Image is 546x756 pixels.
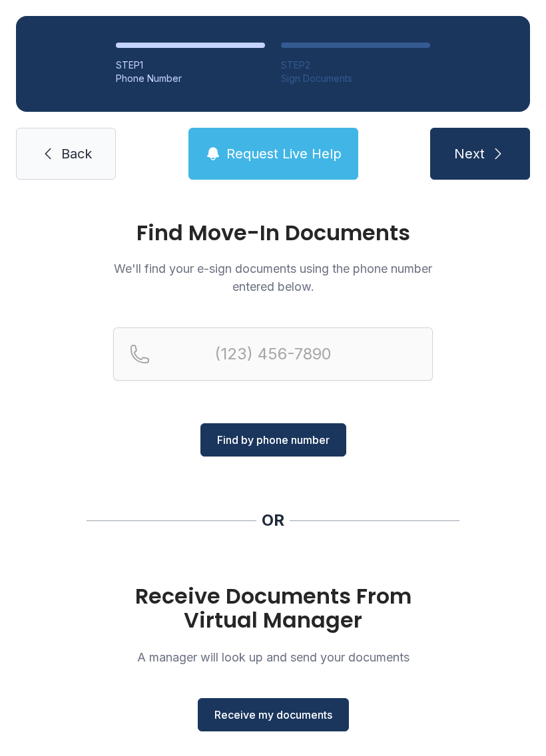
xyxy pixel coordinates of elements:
[116,59,265,72] div: STEP 1
[61,144,92,163] span: Back
[113,327,433,381] input: Reservation phone number
[113,584,433,632] h1: Receive Documents From Virtual Manager
[116,72,265,85] div: Phone Number
[281,72,430,85] div: Sign Documents
[262,510,284,531] div: OR
[113,222,433,244] h1: Find Move-In Documents
[226,144,342,163] span: Request Live Help
[214,707,332,723] span: Receive my documents
[113,260,433,295] p: We'll find your e-sign documents using the phone number entered below.
[454,144,485,163] span: Next
[113,648,433,666] p: A manager will look up and send your documents
[281,59,430,72] div: STEP 2
[217,432,330,448] span: Find by phone number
